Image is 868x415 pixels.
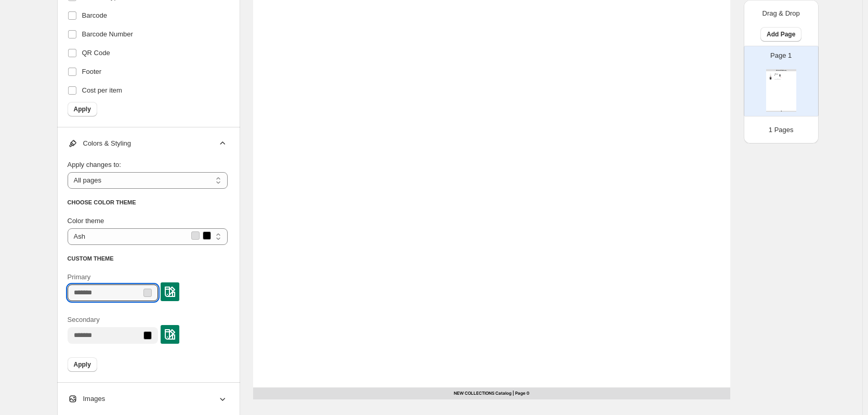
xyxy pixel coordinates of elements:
span: Apply [74,360,91,369]
button: Apply [68,102,97,116]
p: 1 Pages [769,125,794,135]
span: Secondary [68,316,100,323]
div: NEW COLLECTIONS Catalog | Page undefined [766,111,796,112]
span: Barcode Number [82,29,133,40]
span: Primary [68,273,91,281]
span: CHOOSE COLOR THEME [68,199,136,205]
p: Page 1 [770,50,792,61]
span: Colors & Styling [68,138,131,149]
img: colorPickerImg [165,329,175,340]
div: NEW COLLECTIONS Catalog [766,69,796,71]
span: Barcode [82,10,107,21]
span: Color theme [68,217,104,225]
button: Apply [68,357,97,372]
div: Philips 9005B1 Standard Headlight 9005 - Qty 1 [774,74,779,75]
img: qrcode [779,74,781,76]
div: Page 1NEW COLLECTIONS CatalogprimaryImageqrcodePhilips 9005B1 Standard Headlight 9005 - Qty 1Phil... [744,46,819,116]
button: Add Page [760,27,801,42]
span: Footer [82,67,102,77]
span: Add Page [767,30,795,38]
img: primaryImage [767,73,774,80]
img: colorPickerImg [165,287,175,297]
span: Images [68,394,106,404]
span: Apply changes to: [68,161,121,168]
span: Apply [74,105,91,113]
div: NEW COLLECTIONS Catalog | Page 0 [253,387,730,399]
span: Cost per item [82,85,122,96]
div: BUY NOW [774,79,781,80]
p: Drag & Drop [762,8,800,19]
span: QR Code [82,48,110,58]
div: $ 11.89 [779,77,781,78]
span: CUSTOM THEME [68,255,114,262]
